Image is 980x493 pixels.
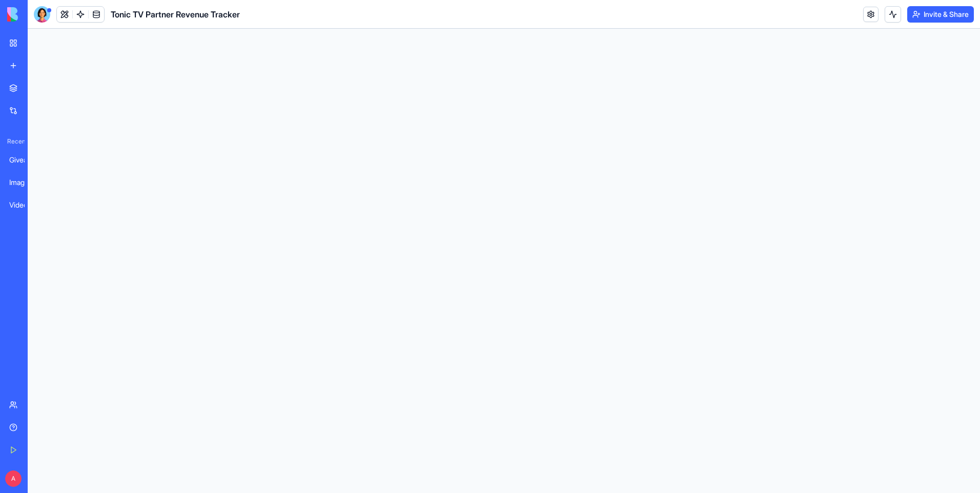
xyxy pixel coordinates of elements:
div: Imagine [9,177,38,188]
img: logo [7,7,71,22]
div: Giveaway Manager [9,155,38,165]
span: Recent [3,137,25,146]
button: Invite & Share [907,6,974,23]
a: Video Production Email Hub [3,195,44,215]
a: Imagine [3,172,44,193]
span: A [5,470,22,487]
span: Tonic TV Partner Revenue Tracker [111,8,240,20]
a: Giveaway Manager [3,150,44,170]
div: Video Production Email Hub [9,200,38,210]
